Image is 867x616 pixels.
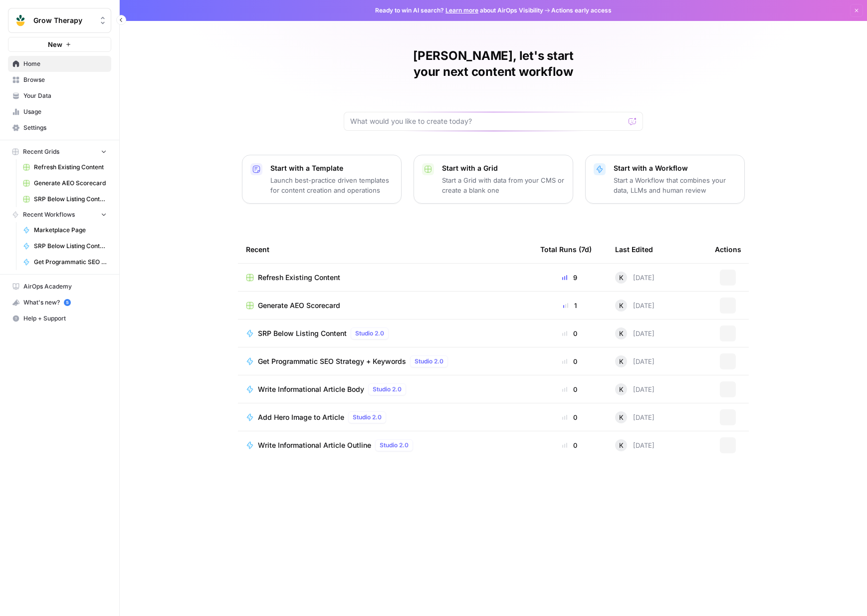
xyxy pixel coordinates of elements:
span: Refresh Existing Content [258,273,340,283]
span: Home [23,59,107,68]
p: Start a Grid with data from your CMS or create a blank one [442,175,565,195]
span: Write Informational Article Body [258,384,364,394]
span: K [619,273,624,283]
span: Ready to win AI search? about AirOps Visibility [375,6,543,15]
div: [DATE] [615,383,654,395]
a: Refresh Existing Content [18,159,111,175]
div: 0 [540,412,599,422]
button: Help + Support [8,310,111,326]
a: AirOps Academy [8,279,111,295]
span: SRP Below Listing Content [258,328,347,338]
a: Settings [8,120,111,136]
a: Get Programmatic SEO Strategy + Keywords [18,254,111,270]
span: K [619,440,624,450]
span: Get Programmatic SEO Strategy + Keywords [34,258,107,267]
p: Start with a Template [270,163,393,173]
div: 9 [540,273,599,283]
p: Launch best-practice driven templates for content creation and operations [270,175,393,195]
span: Recent Grids [23,147,59,156]
span: Studio 2.0 [353,413,382,422]
a: SRP Below Listing Content Grid [18,191,111,207]
span: Grow Therapy [33,15,94,25]
div: 0 [540,356,599,366]
div: [DATE] [615,272,654,284]
span: K [619,301,624,310]
span: Marketplace Page [34,226,107,235]
a: Refresh Existing Content [246,273,524,283]
span: Usage [23,107,107,116]
a: Add Hero Image to ArticleStudio 2.0 [246,411,524,423]
a: Generate AEO Scorecard [246,301,524,310]
span: Recent Workflows [23,210,75,219]
p: Start with a Grid [442,163,565,173]
h1: [PERSON_NAME], let's start your next content workflow [344,48,643,80]
p: Start with a Workflow [614,163,736,173]
a: Your Data [8,88,111,104]
span: Help + Support [23,314,107,323]
span: Settings [23,123,107,132]
span: Get Programmatic SEO Strategy + Keywords [258,356,406,366]
div: [DATE] [615,327,654,339]
span: Add Hero Image to Article [258,412,344,422]
p: Start a Workflow that combines your data, LLMs and human review [614,175,736,195]
a: Write Informational Article BodyStudio 2.0 [246,383,524,395]
span: Browse [23,75,107,84]
span: Studio 2.0 [415,357,443,366]
button: Start with a WorkflowStart a Workflow that combines your data, LLMs and human review [585,155,745,204]
span: AirOps Academy [23,282,107,291]
div: Total Runs (7d) [540,236,592,263]
span: K [619,328,624,338]
a: Marketplace Page [18,222,111,238]
div: [DATE] [615,300,654,311]
a: 5 [64,299,71,306]
text: 5 [66,300,68,305]
div: [DATE] [615,439,654,451]
a: Learn more [445,6,478,14]
div: What's new? [8,295,111,310]
a: Get Programmatic SEO Strategy + KeywordsStudio 2.0 [246,355,524,367]
span: SRP Below Listing Content [34,242,107,251]
div: 0 [540,328,599,338]
button: New [8,37,111,52]
a: Generate AEO Scorecard [18,175,111,191]
button: What's new? 5 [8,295,111,310]
span: Actions early access [551,6,612,15]
span: New [48,39,62,49]
span: Generate AEO Scorecard [34,179,107,188]
div: [DATE] [615,355,654,367]
span: K [619,384,624,394]
div: 0 [540,384,599,394]
div: Recent [246,236,524,263]
button: Start with a TemplateLaunch best-practice driven templates for content creation and operations [242,155,402,204]
span: Refresh Existing Content [34,163,107,172]
div: 1 [540,301,599,310]
span: Write Informational Article Outline [258,440,371,450]
span: Generate AEO Scorecard [258,301,340,310]
button: Recent Workflows [8,207,111,222]
span: SRP Below Listing Content Grid [34,195,107,204]
a: Browse [8,72,111,88]
button: Workspace: Grow Therapy [8,8,111,33]
div: Actions [715,236,741,263]
a: Usage [8,104,111,120]
span: K [619,412,624,422]
a: SRP Below Listing Content [18,238,111,254]
img: Grow Therapy Logo [11,11,29,29]
span: K [619,356,624,366]
div: [DATE] [615,411,654,423]
button: Start with a GridStart a Grid with data from your CMS or create a blank one [414,155,573,204]
a: Home [8,56,111,72]
a: Write Informational Article OutlineStudio 2.0 [246,439,524,451]
input: What would you like to create today? [350,116,625,126]
span: Your Data [23,91,107,100]
div: Last Edited [615,236,653,263]
span: Studio 2.0 [380,441,409,450]
span: Studio 2.0 [373,385,402,394]
div: 0 [540,440,599,450]
button: Recent Grids [8,144,111,159]
span: Studio 2.0 [355,329,384,338]
a: SRP Below Listing ContentStudio 2.0 [246,327,524,339]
